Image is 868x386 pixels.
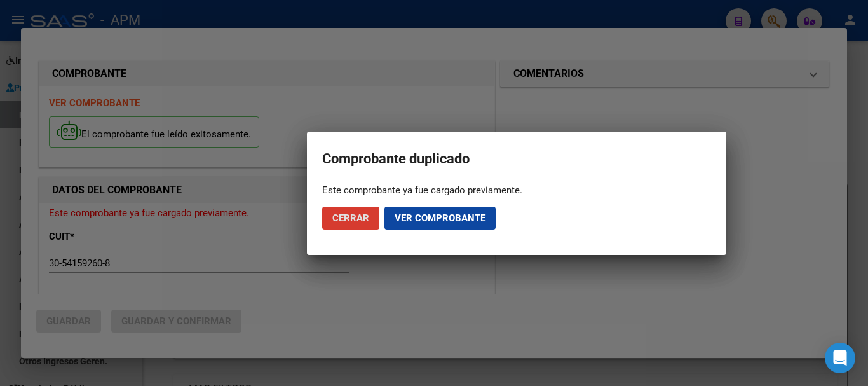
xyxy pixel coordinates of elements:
[332,212,369,224] span: Cerrar
[395,212,485,224] span: Ver comprobante
[322,147,711,171] h2: Comprobante duplicado
[384,207,496,230] button: Ver comprobante
[322,207,379,230] button: Cerrar
[322,184,711,196] div: Este comprobante ya fue cargado previamente.
[825,343,855,373] div: Open Intercom Messenger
